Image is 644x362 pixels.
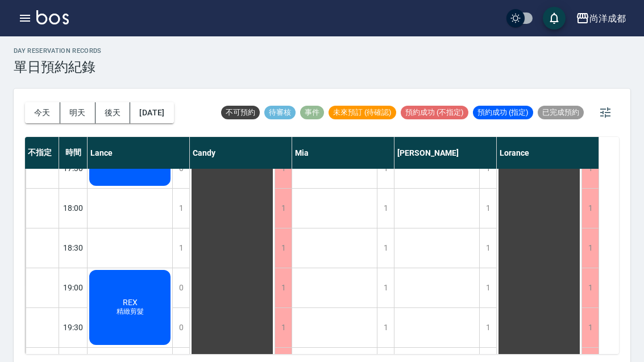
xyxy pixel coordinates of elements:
[589,11,626,26] div: 尚洋成都
[264,107,296,118] span: 待審核
[377,268,394,307] div: 1
[59,307,88,347] div: 19:30
[114,307,146,317] span: 精緻剪髮
[25,137,59,169] div: 不指定
[88,137,190,169] div: Lance
[172,228,189,268] div: 1
[14,59,102,75] h3: 單日預約紀錄
[121,298,140,307] span: REX
[497,137,599,169] div: Lorance
[479,308,496,347] div: 1
[25,102,60,123] button: 今天
[59,137,88,169] div: 時間
[172,308,189,347] div: 0
[190,137,292,169] div: Candy
[473,107,533,118] span: 預約成功 (指定)
[59,268,88,307] div: 19:00
[300,107,324,118] span: 事件
[581,228,599,268] div: 1
[172,268,189,307] div: 0
[221,107,260,118] span: 不可預約
[377,308,394,347] div: 1
[59,188,88,228] div: 18:00
[172,189,189,228] div: 1
[329,107,396,118] span: 未來預訂 (待確認)
[401,107,468,118] span: 預約成功 (不指定)
[581,308,599,347] div: 1
[60,102,95,123] button: 明天
[377,189,394,228] div: 1
[479,268,496,307] div: 1
[130,102,173,123] button: [DATE]
[543,7,566,30] button: save
[538,107,584,118] span: 已完成預約
[275,228,292,268] div: 1
[581,189,599,228] div: 1
[571,7,630,30] button: 尚洋成都
[479,228,496,268] div: 1
[479,189,496,228] div: 1
[14,47,102,55] h2: day Reservation records
[581,268,599,307] div: 1
[377,228,394,268] div: 1
[292,137,394,169] div: Mia
[59,228,88,268] div: 18:30
[36,10,69,24] img: Logo
[275,268,292,307] div: 1
[275,308,292,347] div: 1
[95,102,131,123] button: 後天
[394,137,497,169] div: [PERSON_NAME]
[275,189,292,228] div: 1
